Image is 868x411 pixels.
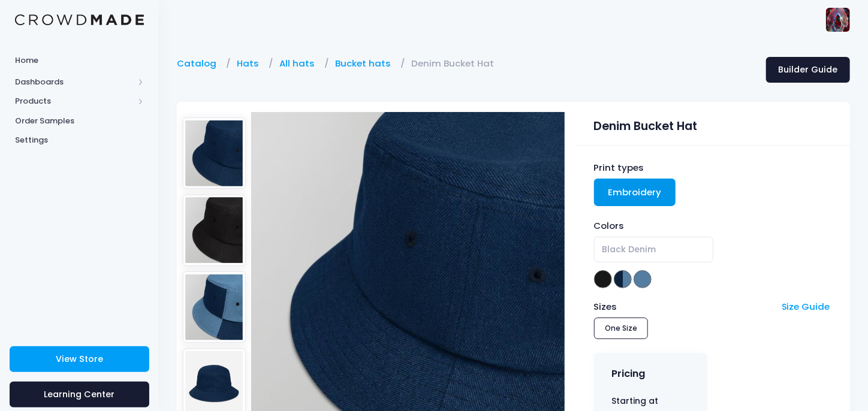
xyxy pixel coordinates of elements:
div: Colors [594,219,833,232]
span: Learning Center [44,388,115,400]
a: Builder Guide [766,57,850,83]
h4: Pricing [611,368,645,380]
div: Print types [594,161,833,174]
a: Bucket hats [335,57,397,70]
span: Home [15,55,144,67]
span: Products [15,95,134,107]
a: Learning Center [10,382,149,407]
div: Denim Bucket Hat [594,112,833,135]
a: Size Guide [782,300,830,313]
span: Black Denim [594,237,713,262]
span: Black Denim [602,243,656,256]
a: All hats [279,57,321,70]
a: Hats [237,57,265,70]
a: Embroidery [594,179,676,206]
span: View Store [56,353,103,365]
a: Denim Bucket Hat [411,57,500,70]
span: Settings [15,134,144,146]
img: User [826,8,850,32]
span: Dashboards [15,76,134,88]
a: Catalog [177,57,222,70]
img: Logo [15,14,144,26]
span: Order Samples [15,115,144,127]
div: Sizes [588,300,776,313]
a: View Store [10,346,149,372]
